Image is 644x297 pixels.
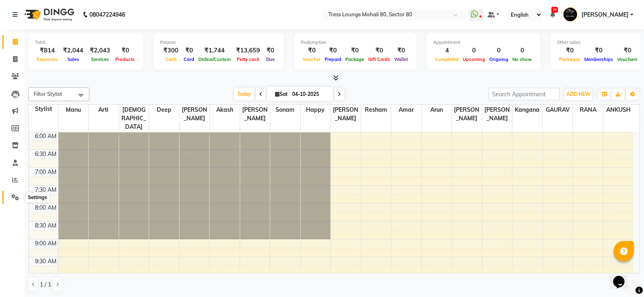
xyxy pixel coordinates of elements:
[461,56,487,62] span: Upcoming
[433,46,461,55] div: 4
[233,46,263,55] div: ₹13,659
[33,204,58,212] div: 8:00 AM
[182,56,196,62] span: Card
[582,56,615,62] span: Memberships
[343,56,366,62] span: Package
[487,56,510,62] span: Ongoing
[343,46,366,55] div: ₹0
[29,105,58,113] div: Stylist
[273,91,290,97] span: Sat
[301,105,331,115] span: Happy
[180,105,210,124] span: [PERSON_NAME]
[113,56,137,62] span: Products
[35,39,137,46] div: Total
[366,46,392,55] div: ₹0
[33,186,58,194] div: 7:30 AM
[182,46,196,55] div: ₹0
[557,56,582,62] span: Packages
[40,280,51,289] span: 1 / 1
[550,11,555,18] a: 70
[573,105,603,115] span: RANA
[323,56,343,62] span: Prepaid
[263,46,278,55] div: ₹0
[264,56,277,62] span: Due
[113,46,137,55] div: ₹0
[87,46,113,55] div: ₹2,043
[323,46,343,55] div: ₹0
[366,56,392,62] span: Gift Cards
[615,56,640,62] span: Vouchers
[33,150,58,158] div: 6:30 AM
[33,132,58,141] div: 6:00 AM
[392,56,410,62] span: Wallet
[543,105,573,115] span: GAURAV
[301,56,323,62] span: Voucher
[33,239,58,248] div: 9:00 AM
[564,89,592,100] button: ADD NEW
[461,46,487,55] div: 0
[301,46,323,55] div: ₹0
[160,46,182,55] div: ₹300
[615,46,640,55] div: ₹0
[582,46,615,55] div: ₹0
[566,91,590,97] span: ADD NEW
[433,39,534,46] div: Appointment
[482,105,512,124] span: [PERSON_NAME]
[89,3,125,26] b: 08047224946
[235,56,262,62] span: Petty cash
[551,7,558,13] span: 70
[563,7,577,22] img: Pardeep
[581,11,629,19] span: [PERSON_NAME]
[163,56,179,62] span: Cash
[510,56,534,62] span: No show
[392,46,410,55] div: ₹0
[21,3,76,26] img: logo
[34,91,62,97] span: Filter Stylist
[149,105,179,115] span: Deep
[391,105,421,115] span: Amar
[512,105,542,115] span: kangana
[610,264,636,289] iframe: chat widget
[196,56,233,62] span: Online/Custom
[210,105,240,115] span: Akash
[361,105,391,115] span: Resham
[35,56,60,62] span: Expenses
[488,88,559,100] input: Search Appointment
[331,105,361,124] span: [PERSON_NAME]
[290,88,330,100] input: 2025-10-04
[487,46,510,55] div: 0
[240,105,270,124] span: [PERSON_NAME]
[510,46,534,55] div: 0
[422,105,452,115] span: Arun
[234,88,254,100] span: Today
[33,257,58,266] div: 9:30 AM
[603,105,633,115] span: ANKUSH
[59,105,89,115] span: Manu
[452,105,482,124] span: [PERSON_NAME]
[301,39,410,46] div: Redemption
[33,221,58,230] div: 8:30 AM
[89,56,111,62] span: Services
[160,39,278,46] div: Finance
[119,105,149,132] span: [DEMOGRAPHIC_DATA]
[60,46,87,55] div: ₹2,044
[196,46,233,55] div: ₹1,744
[65,56,81,62] span: Sales
[433,56,461,62] span: Completed
[35,46,60,55] div: ₹814
[33,168,58,176] div: 7:00 AM
[270,105,300,115] span: Sonam
[557,46,582,55] div: ₹0
[26,193,49,202] div: Settings
[89,105,119,115] span: Arti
